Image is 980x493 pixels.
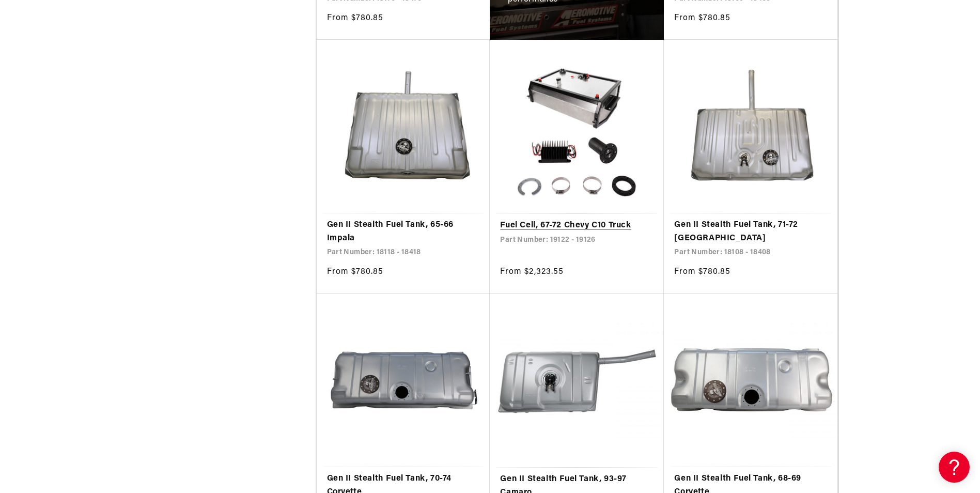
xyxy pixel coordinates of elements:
a: Gen II Stealth Fuel Tank, 65-66 Impala [327,219,480,245]
a: Fuel Cell, 67-72 Chevy C10 Truck [500,219,654,233]
a: Gen II Stealth Fuel Tank, 71-72 [GEOGRAPHIC_DATA] [674,219,827,245]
